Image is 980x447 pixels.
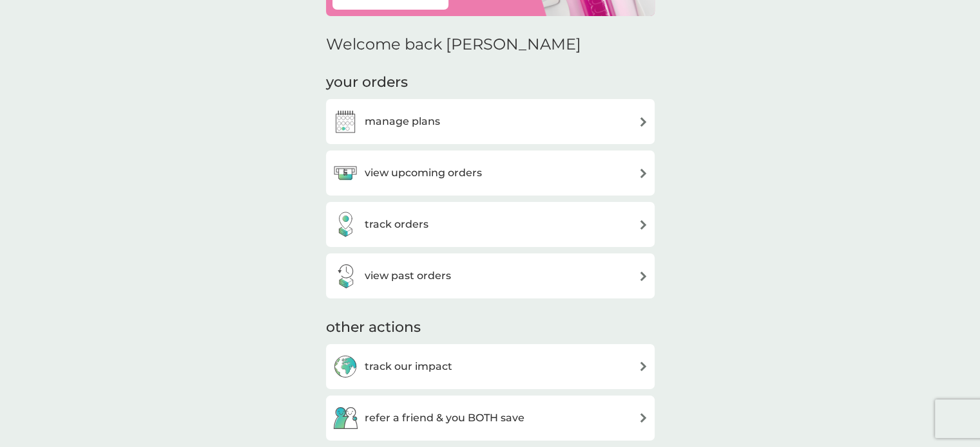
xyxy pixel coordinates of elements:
[326,318,421,338] h3: other actions
[639,169,648,178] img: arrow right
[326,73,408,93] h3: your orders
[365,410,524,426] h3: refer a friend & you BOTH save
[365,113,440,130] h3: manage plans
[365,165,482,181] h3: view upcoming orders
[639,271,648,281] img: arrow right
[639,413,648,423] img: arrow right
[365,216,428,233] h3: track orders
[326,35,581,54] h2: Welcome back [PERSON_NAME]
[365,358,452,375] h3: track our impact
[365,268,451,284] h3: view past orders
[639,220,648,230] img: arrow right
[639,117,648,127] img: arrow right
[639,361,648,371] img: arrow right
